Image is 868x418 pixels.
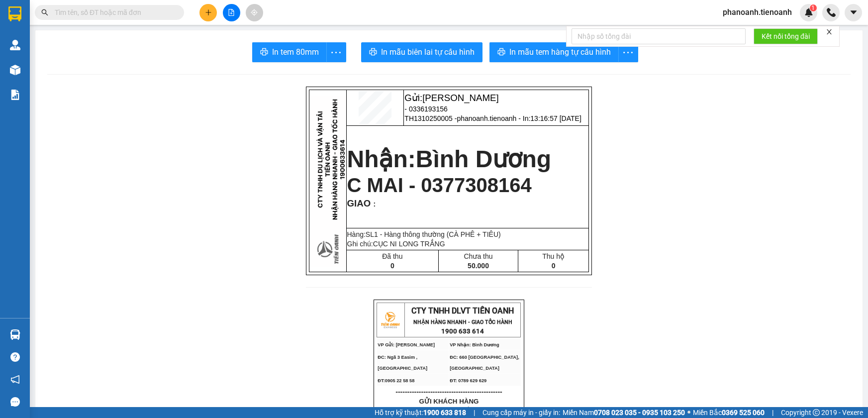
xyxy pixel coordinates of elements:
span: Kết nối tổng đài [762,31,810,42]
span: more [619,46,638,59]
span: Hàng:SL [347,230,501,238]
span: CỤC NI LONG TRẮNG [373,240,445,248]
span: plus [205,9,212,16]
span: CTY TNHH DLVT TIẾN OANH [411,306,514,315]
span: C MAI - 0377308164 [347,174,532,196]
input: Tìm tên, số ĐT hoặc mã đơn [55,7,172,18]
span: ⚪️ [687,411,690,415]
span: Đã thu [382,252,402,260]
img: logo-vxr [8,6,21,21]
button: Kết nối tổng đài [754,28,818,44]
span: Cung cấp máy in - giấy in: [482,407,560,418]
span: search [41,9,48,16]
span: caret-down [849,8,858,17]
span: : [371,200,376,208]
span: message [10,397,20,407]
span: phanoanh.tienoanh - In: [457,114,581,122]
span: copyright [813,409,820,416]
span: TH1310250005 - [404,114,581,122]
button: printerIn tem 80mm [252,42,327,62]
span: - 0336193156 [404,105,447,113]
span: Hỗ trợ kỹ thuật: [375,407,466,418]
strong: 1900 633 614 [441,327,484,335]
span: printer [369,48,377,57]
span: close [826,28,833,35]
span: Chưa thu [464,252,492,260]
span: VP Gửi: [PERSON_NAME] [378,342,435,347]
img: warehouse-icon [10,329,20,340]
strong: Nhận: [347,146,552,172]
span: In mẫu biên lai tự cấu hình [381,46,475,58]
span: | [772,407,773,418]
span: Gửi: [404,93,498,103]
button: aim [246,4,263,21]
span: Ghi chú: [347,240,445,248]
span: Bình Dương [416,146,551,172]
span: printer [497,48,505,57]
span: VP Nhận: Bình Dương [450,342,499,347]
span: phanoanh.tienoanh [715,6,800,18]
span: ĐT:0905 22 58 58 [378,378,414,383]
span: more [327,46,346,59]
button: caret-down [845,4,862,21]
img: warehouse-icon [10,40,20,50]
span: | [474,407,475,418]
span: Thu hộ [542,252,565,260]
span: In mẫu tem hàng tự cấu hình [509,46,611,58]
sup: 1 [810,4,817,11]
img: warehouse-icon [10,65,20,75]
strong: 0708 023 035 - 0935 103 250 [594,409,685,417]
img: icon-new-feature [804,8,813,17]
span: ĐT: 0789 629 629 [450,378,486,383]
span: 0 [552,262,556,270]
span: 0 [390,262,394,270]
span: file-add [228,9,235,16]
span: 1 - Hàng thông thường (CÀ PHÊ + TIÊU) [374,230,501,238]
span: ĐC: Ngã 3 Easim ,[GEOGRAPHIC_DATA] [378,355,427,371]
input: Nhập số tổng đài [572,28,746,44]
span: [PERSON_NAME] [422,93,498,103]
button: more [326,42,346,62]
span: 13:16:57 [DATE] [530,114,581,122]
span: Miền Nam [563,407,685,418]
button: file-add [223,4,240,21]
span: question-circle [10,352,20,362]
span: GIAO [347,198,371,209]
span: In tem 80mm [272,46,319,58]
img: solution-icon [10,90,20,100]
span: 50.000 [468,262,489,270]
img: logo [378,308,402,332]
img: phone-icon [827,8,836,17]
strong: 0369 525 060 [722,409,765,417]
span: 1 [811,4,815,11]
span: aim [251,9,258,16]
button: more [618,42,638,62]
strong: NHẬN HÀNG NHANH - GIAO TỐC HÀNH [413,319,512,325]
button: plus [199,4,217,21]
span: ---------------------------------------------- [395,388,502,396]
span: ĐC: 660 [GEOGRAPHIC_DATA], [GEOGRAPHIC_DATA] [450,355,519,371]
span: printer [260,48,268,57]
button: printerIn mẫu biên lai tự cấu hình [361,42,482,62]
button: printerIn mẫu tem hàng tự cấu hình [489,42,619,62]
span: Miền Bắc [693,407,765,418]
span: GỬI KHÁCH HÀNG [419,398,479,405]
strong: 1900 633 818 [423,409,466,417]
span: notification [10,375,20,384]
